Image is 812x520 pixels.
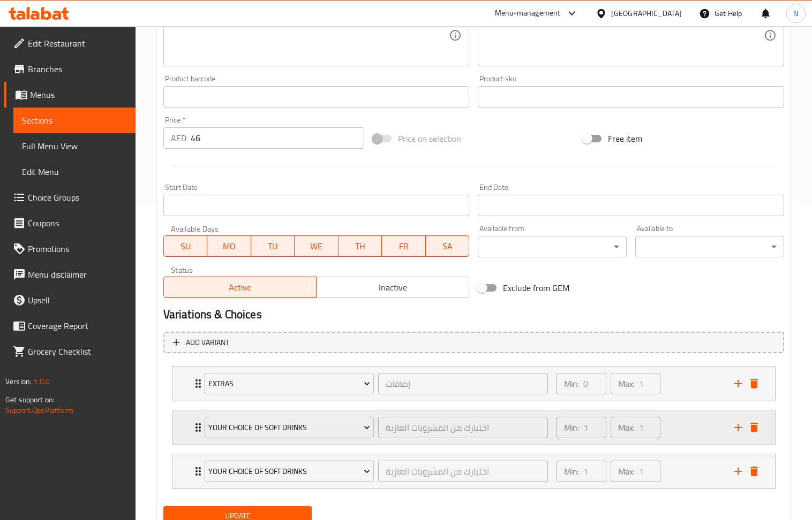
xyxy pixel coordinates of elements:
div: [GEOGRAPHIC_DATA] [611,7,682,19]
span: Coupons [28,217,127,230]
span: FR [386,239,422,254]
button: WE [295,235,339,257]
span: Price on selection [398,132,461,145]
a: Coverage Report [4,313,136,339]
p: Max: [618,377,635,390]
span: Free item [608,132,642,145]
div: Menu-management [495,7,561,20]
button: delete [746,376,762,392]
p: Max: [618,421,635,434]
span: Grocery Checklist [28,345,127,358]
span: TU [255,239,291,254]
a: Choice Groups [4,185,136,210]
span: Exclude from GEM [503,281,569,294]
span: Extras [208,377,370,391]
button: delete [746,463,762,479]
li: Expand [163,406,784,449]
div: ​ [635,236,784,257]
a: Edit Menu [13,159,136,185]
span: Choice Groups [28,191,127,204]
textarea: 6 قطع دجاج مع 2 كيزر، 2بيبسي، كول سلو، بطاطا مقلية وصلصة ثوم [485,10,764,61]
div: Expand [172,366,775,401]
button: TU [251,235,295,257]
p: Min: [564,421,579,434]
span: Sections [22,114,127,127]
span: Get support on: [5,393,55,407]
button: FR [382,235,426,257]
span: SA [430,239,465,254]
a: Sections [13,108,136,133]
input: Please enter price [191,127,365,149]
button: delete [746,419,762,435]
button: SU [163,235,207,257]
span: Menu disclaimer [28,268,127,281]
button: TH [339,235,382,257]
p: AED [171,132,186,144]
a: Menu disclaimer [4,262,136,287]
span: Version: [5,374,32,388]
a: Promotions [4,236,136,262]
li: Expand [163,449,784,493]
button: add [730,376,746,392]
textarea: 6 pcs chicken with 2 buns 2 Pepsi coleslaw fries & garlic sauce [171,10,449,61]
span: SU [168,239,203,254]
button: Inactive [316,277,469,298]
span: Upsell [28,294,127,307]
button: add [730,419,746,435]
input: Please enter product barcode [163,86,470,108]
span: Coverage Report [28,319,127,332]
span: Branches [28,63,127,75]
div: Expand [172,410,775,445]
span: Active [168,280,312,295]
button: Extras [205,373,374,394]
a: Upsell [4,287,136,313]
button: add [730,463,746,479]
p: Min: [564,465,579,478]
button: Your Choice Of Soft Drinks [205,461,374,482]
button: Your Choice Of Soft Drinks [205,417,374,438]
span: N [793,7,798,19]
span: Your Choice Of Soft Drinks [208,465,370,478]
span: Edit Menu [22,165,127,178]
p: Min: [564,377,579,390]
h2: Variations & Choices [163,307,784,323]
span: Inactive [321,280,465,295]
button: SA [426,235,470,257]
span: Edit Restaurant [28,37,127,50]
span: 1.0.0 [33,374,50,388]
span: TH [343,239,378,254]
a: Branches [4,56,136,82]
span: WE [299,239,334,254]
span: Your Choice Of Soft Drinks [208,421,370,434]
button: Add variant [163,332,784,354]
div: ​ [478,236,627,257]
span: Menus [30,88,127,101]
div: Expand [172,454,775,488]
a: Edit Restaurant [4,30,136,56]
a: Full Menu View [13,133,136,159]
a: Grocery Checklist [4,339,136,364]
button: Active [163,277,317,298]
input: Please enter product sku [478,86,784,108]
span: Add variant [186,336,229,349]
span: Promotions [28,242,127,255]
a: Support.OpsPlatform [5,403,73,417]
span: MO [212,239,247,254]
a: Menus [4,82,136,108]
p: Max: [618,465,635,478]
li: Expand [163,362,784,406]
a: Coupons [4,210,136,236]
button: MO [207,235,251,257]
span: Full Menu View [22,140,127,152]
